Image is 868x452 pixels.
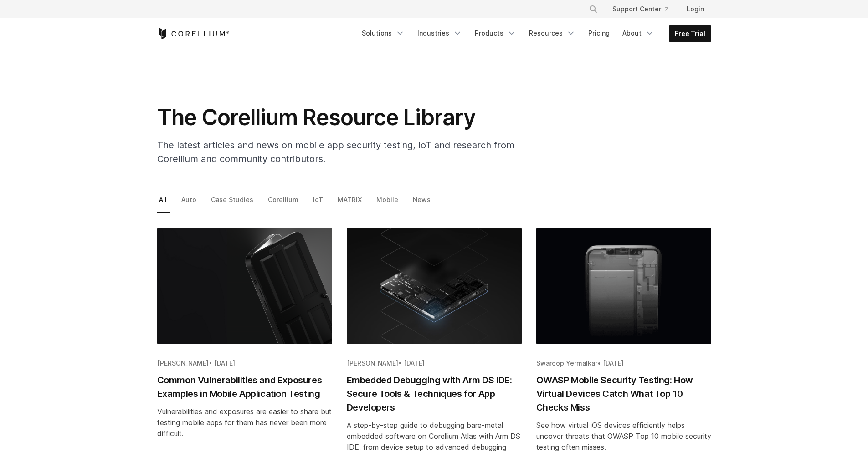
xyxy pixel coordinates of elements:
a: Resources [524,25,581,41]
a: Corellium [266,193,302,213]
a: Auto [180,193,200,213]
a: Support Center [605,1,676,17]
span: [DATE] [404,359,425,367]
span: The latest articles and news on mobile app security testing, IoT and research from Corellium and ... [157,140,514,164]
span: [PERSON_NAME] [157,359,209,367]
span: [DATE] [214,359,235,367]
a: Mobile [375,193,401,213]
img: Common Vulnerabilities and Exposures Examples in Mobile Application Testing [157,228,332,344]
span: [PERSON_NAME] [347,359,398,367]
a: Products [469,25,522,41]
img: Embedded Debugging with Arm DS IDE: Secure Tools & Techniques for App Developers [347,228,522,344]
div: Vulnerabilities and exposures are easier to share but testing mobile apps for them has never been... [157,406,332,439]
a: Solutions [356,25,410,41]
a: MATRIX [336,193,365,213]
a: About [617,25,660,41]
a: News [411,193,434,213]
a: Case Studies [209,193,257,213]
h2: Common Vulnerabilities and Exposures Examples in Mobile Application Testing [157,373,332,401]
div: • [536,359,711,368]
span: Swaroop Yermalkar [536,359,597,367]
a: Pricing [583,25,615,41]
div: • [157,359,332,368]
span: [DATE] [603,359,624,367]
h2: Embedded Debugging with Arm DS IDE: Secure Tools & Techniques for App Developers [347,373,522,414]
div: • [347,359,522,368]
h1: The Corellium Resource Library [157,104,522,131]
a: Corellium Home [157,28,230,39]
a: All [157,193,170,213]
a: Free Trial [669,25,711,42]
div: Navigation Menu [356,25,711,42]
img: OWASP Mobile Security Testing: How Virtual Devices Catch What Top 10 Checks Miss [536,228,711,344]
button: Search [585,1,601,17]
a: Login [679,1,711,17]
a: IoT [311,193,326,213]
h2: OWASP Mobile Security Testing: How Virtual Devices Catch What Top 10 Checks Miss [536,373,711,414]
a: Industries [412,25,467,41]
div: Navigation Menu [578,1,711,17]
